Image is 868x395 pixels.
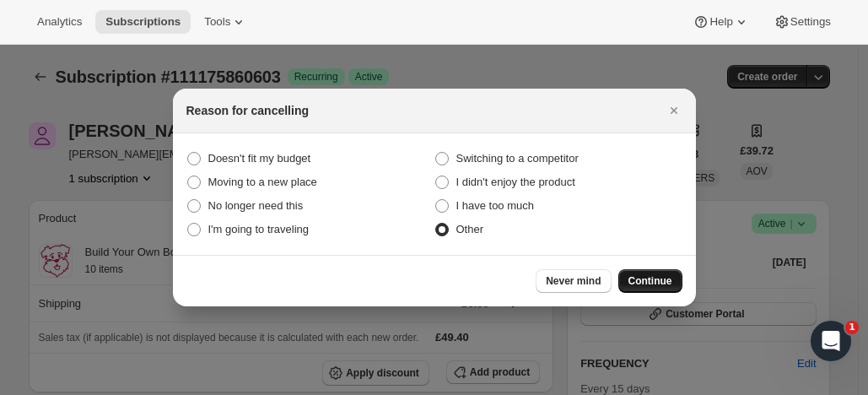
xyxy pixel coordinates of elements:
[662,99,686,122] button: Close
[208,152,311,165] span: Doesn't fit my budget
[208,223,310,235] span: I'm going to traveling
[95,10,191,34] button: Subscriptions
[186,102,309,119] h2: Reason for cancelling
[204,15,230,29] span: Tools
[208,199,304,212] span: No longer need this
[536,269,611,293] button: Never mind
[845,321,859,334] span: 1
[618,269,682,293] button: Continue
[709,15,732,29] span: Help
[763,10,841,34] button: Settings
[208,176,317,188] span: Moving to a new place
[37,15,82,29] span: Analytics
[790,15,831,29] span: Settings
[546,274,601,288] span: Never mind
[628,274,672,288] span: Continue
[456,152,579,165] span: Switching to a competitor
[27,10,92,34] button: Analytics
[811,321,851,361] iframe: Intercom live chat
[682,10,759,34] button: Help
[456,199,535,212] span: I have too much
[105,15,181,29] span: Subscriptions
[194,10,257,34] button: Tools
[456,223,484,235] span: Other
[456,176,575,188] span: I didn't enjoy the product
